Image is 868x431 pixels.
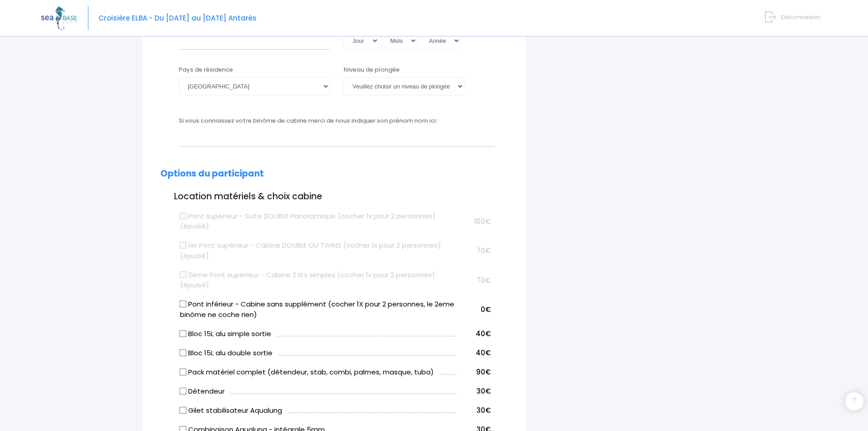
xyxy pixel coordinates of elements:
span: 100€ [474,217,491,226]
input: Pont supérieur - Suite DOUBLE Panoramique (cocher 1x pour 2 personnes) (épuisé) [180,212,187,219]
label: Pack matériel complet (détendeur, stab, combi, palmes, masque, tuba) [180,367,434,378]
input: Bloc 15L alu simple sortie [180,330,187,337]
label: Niveau de plongée [344,65,400,74]
span: 40€ [476,329,491,338]
label: Bloc 15L alu simple sortie [180,329,271,339]
span: 0€ [481,305,491,314]
input: Pont inférieur - Cabine sans supplément (cocher 1X pour 2 personnes, le 2eme binôme ne coche rien) [180,301,187,308]
span: 30€ [477,386,491,396]
input: Bloc 15L alu double sortie [180,349,187,356]
h2: Options du participant [160,169,508,179]
span: Déconnexion [781,13,821,21]
label: Gilet stabilisateur Aqualung [180,405,282,416]
span: 40€ [476,348,491,358]
label: 2ème Pont supérieur - Cabine 2 lits simples (cocher 1x pour 2 personnes) (épuisé) [180,270,457,291]
label: Pont supérieur - Suite DOUBLE Panoramique (cocher 1x pour 2 personnes) (épuisé) [180,211,457,232]
span: 30€ [477,405,491,415]
span: 90€ [476,367,491,377]
label: Détendeur [180,386,225,397]
input: Gilet stabilisateur Aqualung [180,406,187,414]
input: 2ème Pont supérieur - Cabine 2 lits simples (cocher 1x pour 2 personnes) (épuisé) [180,271,187,278]
label: Si vous connaissez votre binôme de cabine merci de nous indiquer son prénom nom ici : [179,116,438,125]
label: Pont inférieur - Cabine sans supplément (cocher 1X pour 2 personnes, le 2eme binôme ne coche rien) [180,299,457,320]
label: Pays de résidence [179,65,233,74]
input: Pack matériel complet (détendeur, stab, combi, palmes, masque, tuba) [180,368,187,375]
span: Croisière ELBA - Du [DATE] au [DATE] Antarès [98,13,257,23]
input: Détendeur [180,387,187,395]
label: Bloc 15L alu double sortie [180,348,272,358]
input: 1er Pont supérieur - Cabine DOUBLE OU TWINS (cocher 1x pour 2 personnes) (épuisé) [180,242,187,249]
h3: Location matériels & choix cabine [160,192,508,202]
span: 70€ [477,275,491,285]
span: 70€ [477,246,491,255]
label: 1er Pont supérieur - Cabine DOUBLE OU TWINS (cocher 1x pour 2 personnes) (épuisé) [180,240,457,261]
